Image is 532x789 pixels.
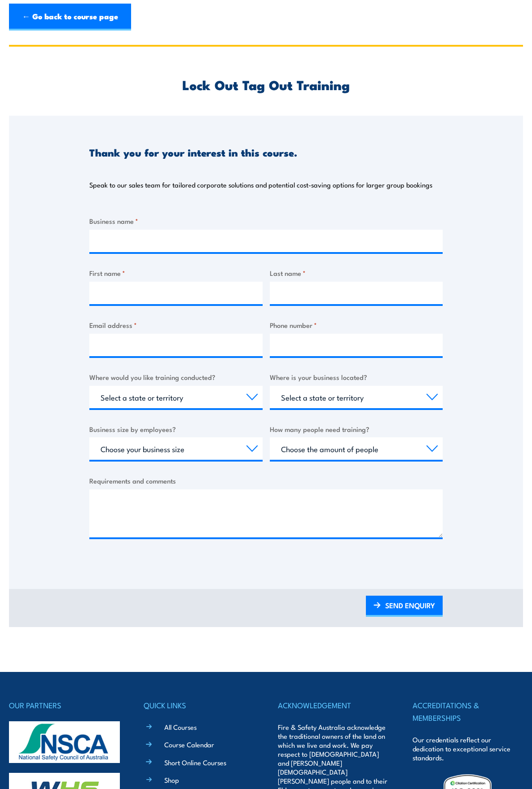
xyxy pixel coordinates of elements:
[9,4,131,31] a: ← Go back to course page
[89,180,432,189] p: Speak to our sales team for tailored corporate solutions and potential cost-saving options for la...
[9,721,120,763] img: nsca-logo-footer
[9,699,120,711] h4: OUR PARTNERS
[278,699,389,711] h4: ACKNOWLEDGEMENT
[89,475,443,486] label: Requirements and comments
[270,424,443,434] label: How many people need training?
[413,699,523,724] h4: ACCREDITATIONS & MEMBERSHIPS
[89,147,297,157] h3: Thank you for your interest in this course.
[89,216,443,226] label: Business name
[270,372,443,382] label: Where is your business located?
[144,699,255,711] h4: QUICK LINKS
[164,722,197,732] a: All Courses
[164,775,179,785] a: Shop
[89,320,263,330] label: Email address
[164,758,226,767] a: Short Online Courses
[89,424,263,434] label: Business size by employees?
[89,372,263,382] label: Where would you like training conducted?
[164,740,214,749] a: Course Calendar
[366,596,443,617] a: SEND ENQUIRY
[413,735,523,762] p: Our credentials reflect our dedication to exceptional service standards.
[89,268,263,278] label: First name
[89,78,443,90] h2: Lock Out Tag Out Training
[270,320,443,330] label: Phone number
[270,268,443,278] label: Last name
